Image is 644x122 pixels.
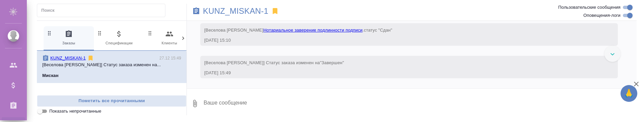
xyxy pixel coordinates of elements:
svg: Зажми и перетащи, чтобы поменять порядок вкладок [147,30,153,36]
p: [Веселова [PERSON_NAME]] Статус заказа изменен на... [42,62,181,68]
a: KUNZ_MISKAN-1 [203,8,268,14]
span: Пользовательские сообщения [558,4,621,11]
span: Спецификации [97,30,142,46]
span: [Веселова [PERSON_NAME] . [204,28,392,33]
a: KUNZ_MISKAN-1 [50,55,86,60]
div: [DATE] 15:10 [204,37,594,44]
span: Оповещения-логи [583,12,621,19]
div: [DATE] 15:49 [204,70,594,76]
input: Поиск [41,6,165,15]
span: "Завершен" [320,60,344,65]
span: Клиенты [147,30,192,46]
span: Пометить все прочитанными [41,97,183,105]
svg: Зажми и перетащи, чтобы поменять порядок вкладок [46,30,53,36]
span: Показать непрочитанные [49,108,101,115]
button: 🙏 [621,85,637,102]
p: 27.12 15:49 [159,55,181,62]
span: [Веселова [PERSON_NAME]] Статус заказа изменен на [204,60,344,65]
span: 🙏 [623,86,635,100]
span: Заказы [46,30,91,46]
button: Пометить все прочитанными [37,95,186,107]
p: Мискан [42,72,58,79]
svg: Зажми и перетащи, чтобы поменять порядок вкладок [97,30,103,36]
svg: Отписаться [87,55,94,62]
a: Нотариальное заверение подлинности подписи [263,28,363,33]
span: статус "Сдан" [364,28,392,33]
div: KUNZ_MISKAN-127.12 15:49[Веселова [PERSON_NAME]] Статус заказа изменен на...Мискан [37,51,186,83]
